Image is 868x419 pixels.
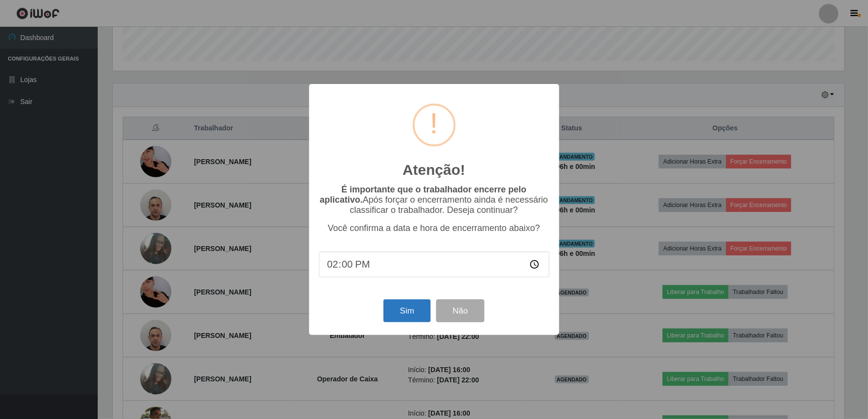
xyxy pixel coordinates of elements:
p: Após forçar o encerramento ainda é necessário classificar o trabalhador. Deseja continuar? [319,185,550,215]
button: Sim [383,299,431,322]
button: Não [436,299,485,322]
h2: Atenção! [402,161,465,179]
p: Você confirma a data e hora de encerramento abaixo? [319,223,550,233]
b: É importante que o trabalhador encerre pelo aplicativo. [320,185,527,205]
